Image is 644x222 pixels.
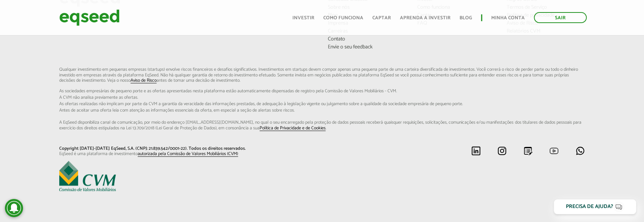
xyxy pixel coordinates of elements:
a: Minha conta [491,16,525,20]
a: Sair [534,12,587,23]
img: instagram.svg [497,146,507,155]
p: Qualquer investimento em pequenas empresas (startups) envolve riscos financeiros e desafios signi... [59,67,585,131]
p: Copyright [DATE]-[DATE] EqSeed, S.A. (CNPJ: 21.839.542/0001-22). Todos os direitos reservados. [59,146,316,151]
a: Blog [460,16,472,20]
span: As sociedades empresárias de pequeno porte e as ofertas apresentadas nesta plataforma estão aut... [59,89,585,93]
span: A CVM não analisa previamente as ofertas. [59,95,585,100]
a: Política de Privacidade e de Cookies [260,126,326,131]
img: youtube.svg [549,146,559,155]
img: linkedin.svg [471,146,481,155]
a: Como funciona [323,16,363,20]
a: autorizada pela Comissão de Valores Mobiliários (CVM) [138,152,238,157]
a: Aprenda a investir [400,16,450,20]
p: EqSeed é uma plataforma de investimento [59,151,316,157]
img: EqSeed [59,8,120,28]
img: blog.svg [523,146,533,155]
img: EqSeed é uma plataforma de investimento autorizada pela Comissão de Valores Mobiliários (CVM) [59,161,116,191]
a: Aviso de Risco [131,78,157,83]
a: Captar [372,16,391,20]
span: As ofertas realizadas não implicam por parte da CVM a garantia da veracidade das informações p... [59,102,585,106]
span: Antes de aceitar uma oferta leia com atenção as informações essenciais da oferta, em especial... [59,108,585,113]
img: whatsapp.svg [575,146,585,155]
a: Investir [292,16,314,20]
a: Contato [327,37,406,42]
a: Envie o seu feedback [327,45,406,50]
